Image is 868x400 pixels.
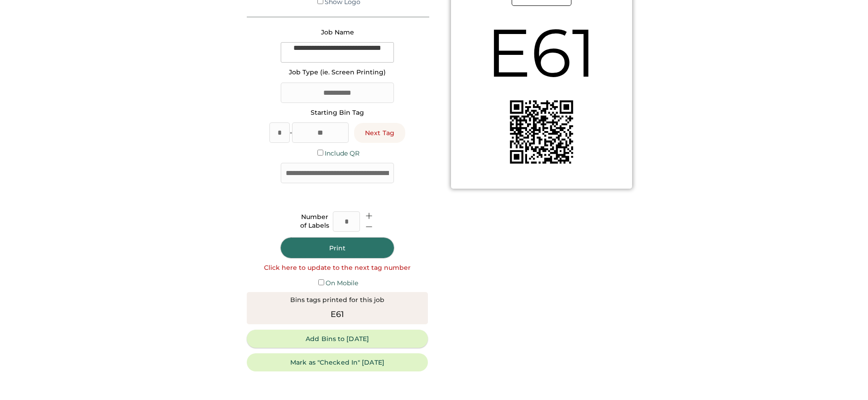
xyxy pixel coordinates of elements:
button: Next Tag [354,123,405,143]
div: Job Type (ie. Screen Printing) [289,68,386,77]
button: Mark as "Checked In" [DATE] [247,353,428,371]
div: Click here to update to the next tag number [264,263,411,273]
div: E61 [486,6,596,100]
div: - [290,128,292,137]
label: On Mobile [326,279,358,287]
label: Include QR [325,149,360,157]
div: E61 [331,308,345,321]
div: Starting Bin Tag [311,108,364,117]
div: Bins tags printed for this job [290,296,384,305]
button: Add Bins to [DATE] [247,330,428,348]
div: Job Name [321,28,354,37]
button: Print [281,238,394,258]
div: Number of Labels [300,213,329,230]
